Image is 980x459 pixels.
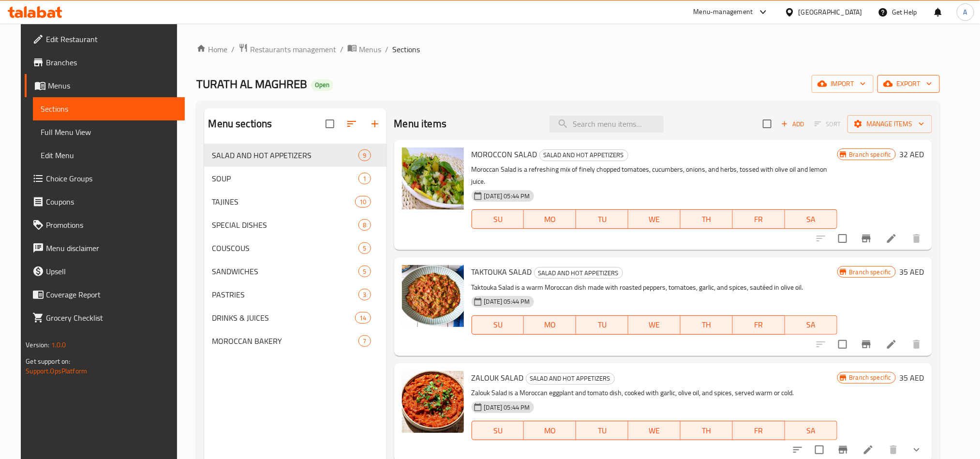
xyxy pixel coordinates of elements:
div: TAJINES10 [204,190,386,213]
button: WE [628,209,681,229]
button: import [812,75,874,93]
span: TU [580,318,624,332]
span: Upsell [46,266,177,277]
span: Sections [392,44,420,55]
a: Support.OpsPlatform [26,365,87,377]
a: Coverage Report [25,283,184,306]
span: Edit Restaurant [46,33,177,45]
button: SU [472,315,524,335]
img: ZALOUK SALAD [402,371,464,433]
span: TU [580,424,624,438]
div: TAJINES [212,196,355,207]
div: SOUP [212,173,358,184]
input: search [549,116,664,133]
span: SALAD AND HOT APPETIZERS [540,149,628,161]
button: Manage items [847,115,932,133]
div: DRINKS & JUICES [212,312,355,324]
span: TH [684,424,729,438]
a: Branches [25,51,184,74]
span: FR [737,212,781,226]
button: SU [472,421,524,440]
a: Coupons [25,190,184,213]
div: items [358,266,371,277]
button: MO [524,315,576,335]
button: FR [733,315,785,335]
span: SU [476,212,520,226]
span: Branch specific [846,267,895,277]
span: TH [684,212,729,226]
span: SA [789,424,833,438]
button: MO [524,209,576,229]
a: Full Menu View [33,120,184,144]
div: items [358,289,371,300]
a: Menus [25,74,184,97]
span: 5 [359,244,370,253]
span: Coverage Report [46,289,177,300]
span: SPECIAL DISHES [212,219,358,231]
div: items [355,196,371,207]
div: SALAD AND HOT APPETIZERS [539,149,628,161]
span: SU [476,424,520,438]
span: MO [528,424,572,438]
span: TURATH AL MAGHREB [196,73,307,95]
span: Full Menu View [41,126,177,138]
span: Menus [48,80,177,91]
span: WE [632,212,677,226]
a: Upsell [25,260,184,283]
div: DRINKS & JUICES14 [204,306,386,329]
button: FR [733,421,785,440]
span: MOROCCON SALAD [472,147,537,162]
button: SA [785,421,837,440]
span: TU [580,212,624,226]
span: Select all sections [320,114,340,134]
span: Branch specific [846,373,895,382]
button: SU [472,209,524,229]
a: Edit Menu [33,144,184,167]
a: Home [196,44,227,55]
h6: 35 AED [900,265,924,279]
span: SA [789,212,833,226]
button: WE [628,421,681,440]
button: SA [785,209,837,229]
span: Manage items [855,118,924,130]
button: Add section [363,112,386,135]
a: Restaurants management [238,43,336,56]
span: Branches [46,57,177,68]
div: COUSCOUS [212,242,358,254]
button: Branch-specific-item [855,227,878,250]
span: 3 [359,290,370,299]
div: COUSCOUS5 [204,237,386,260]
li: / [340,44,343,55]
img: TAKTOUKA SALAD [402,265,464,327]
span: MOROCCAN BAKERY [212,335,358,347]
span: Sections [41,103,177,115]
span: SALAD AND HOT APPETIZERS [212,149,358,161]
div: MOROCCAN BAKERY7 [204,329,386,353]
h2: Menu sections [208,117,272,131]
nav: Menu sections [204,140,386,356]
button: TU [576,209,628,229]
span: Grocery Checklist [46,312,177,324]
span: Branch specific [846,150,895,159]
p: Taktouka Salad is a warm Moroccan dish made with roasted peppers, tomatoes, garlic, and spices, s... [472,281,837,294]
a: Menu disclaimer [25,237,184,260]
div: items [358,173,371,184]
span: WE [632,424,677,438]
span: PASTRIES [212,289,358,300]
div: [GEOGRAPHIC_DATA] [799,7,862,17]
span: Promotions [46,219,177,231]
button: TH [681,421,733,440]
button: delete [905,333,928,356]
button: TH [681,209,733,229]
div: SALAD AND HOT APPETIZERS [526,373,615,385]
span: 14 [356,313,370,323]
a: Edit menu item [886,339,897,350]
span: Get support on: [26,355,70,368]
a: Grocery Checklist [25,306,184,329]
div: Menu-management [694,6,753,18]
button: Branch-specific-item [855,333,878,356]
div: SPECIAL DISHES8 [204,213,386,237]
span: 7 [359,337,370,346]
